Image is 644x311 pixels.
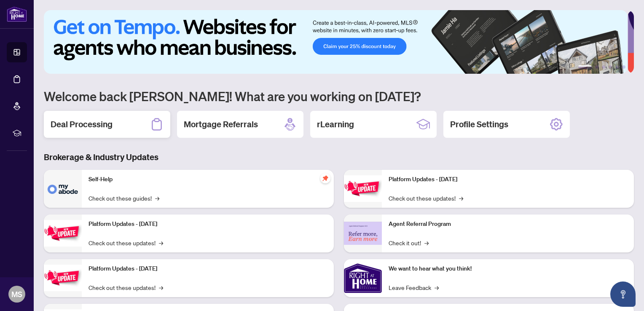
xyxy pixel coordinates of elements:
h2: Profile Settings [450,118,508,130]
a: Check out these updates!→ [89,238,163,247]
span: MS [11,288,22,300]
a: Check it out!→ [389,238,429,247]
span: → [155,193,159,203]
h2: rLearning [317,118,354,130]
h3: Brokerage & Industry Updates [44,151,634,163]
span: → [459,193,463,203]
a: Check out these updates!→ [89,283,163,292]
a: Leave Feedback→ [389,283,439,292]
p: Agent Referral Program [389,220,627,229]
button: 3 [602,65,605,69]
img: Platform Updates - September 16, 2025 [44,220,82,247]
span: → [159,283,163,292]
button: Open asap [610,282,636,307]
img: Slide 0 [44,10,628,74]
img: Platform Updates - June 23, 2025 [344,175,382,202]
p: We want to hear what you think! [389,264,627,273]
p: Platform Updates - [DATE] [389,175,627,184]
img: Platform Updates - July 21, 2025 [44,265,82,291]
span: → [435,283,439,292]
a: Check out these guides!→ [89,193,159,203]
button: 1 [578,65,592,69]
h1: Welcome back [PERSON_NAME]! What are you working on [DATE]? [44,88,634,104]
p: Self-Help [89,175,327,184]
img: logo [7,6,27,22]
h2: Mortgage Referrals [184,118,258,130]
button: 6 [622,65,625,69]
img: We want to hear what you think! [344,259,382,297]
button: 5 [615,65,619,69]
img: Self-Help [44,170,82,208]
a: Check out these updates!→ [389,193,463,203]
img: Agent Referral Program [344,222,382,245]
span: pushpin [320,173,330,183]
span: → [424,238,429,247]
span: → [159,238,163,247]
button: 4 [609,65,612,69]
p: Platform Updates - [DATE] [89,264,327,273]
button: 2 [595,65,598,69]
p: Platform Updates - [DATE] [89,220,327,229]
h2: Deal Processing [51,118,113,130]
